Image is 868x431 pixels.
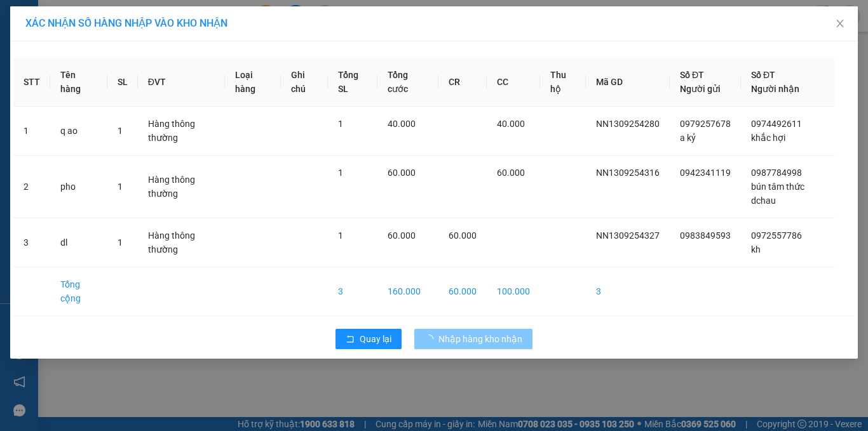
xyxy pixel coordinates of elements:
[680,119,731,129] span: 0979257678
[328,58,377,107] th: Tổng SL
[586,58,670,107] th: Mã GD
[680,133,696,143] span: a kỷ
[497,168,525,178] span: 60.000
[751,244,761,255] span: kh
[388,230,416,241] span: 60.000
[414,329,532,349] button: Nhập hàng kho nhận
[680,70,704,80] span: Số ĐT
[424,335,438,343] span: loading
[50,218,107,267] td: dl
[18,54,112,97] span: [GEOGRAPHIC_DATA], [GEOGRAPHIC_DATA] ↔ [GEOGRAPHIC_DATA]
[138,156,226,218] td: Hàng thông thường
[497,119,525,129] span: 40.000
[118,126,123,136] span: 1
[751,84,799,94] span: Người nhận
[50,58,107,107] th: Tên hàng
[751,168,802,178] span: 0987784998
[138,218,226,267] td: Hàng thông thường
[586,267,670,316] td: 3
[328,267,377,316] td: 3
[13,58,50,107] th: STT
[751,70,775,80] span: Số ĐT
[680,230,731,241] span: 0983849593
[346,335,355,345] span: rollback
[281,58,328,107] th: Ghi chú
[138,107,226,156] td: Hàng thông thường
[336,329,402,349] button: rollbackQuay lại
[438,58,487,107] th: CR
[596,119,660,129] span: NN1309254280
[377,267,438,316] td: 160.000
[360,332,391,346] span: Quay lại
[596,168,660,178] span: NN1309254316
[487,58,540,107] th: CC
[338,168,343,178] span: 1
[118,182,123,192] span: 1
[751,133,785,143] span: khắc hợi
[107,58,138,107] th: SL
[338,230,343,241] span: 1
[388,168,416,178] span: 60.000
[338,119,343,129] span: 1
[388,119,416,129] span: 40.000
[13,156,50,218] td: 2
[50,107,107,156] td: q ao
[540,58,586,107] th: Thu hộ
[138,58,226,107] th: ĐVT
[13,107,50,156] td: 1
[118,237,123,248] span: 1
[438,332,522,346] span: Nhập hàng kho nhận
[50,156,107,218] td: pho
[225,58,281,107] th: Loại hàng
[751,182,804,206] span: bún tâm thức dchau
[751,119,802,129] span: 0974492611
[751,230,802,241] span: 0972557786
[596,230,660,241] span: NN1309254327
[377,58,438,107] th: Tổng cước
[822,6,858,42] button: Close
[449,230,477,241] span: 60.000
[487,267,540,316] td: 100.000
[25,17,227,29] span: XÁC NHẬN SỐ HÀNG NHẬP VÀO KHO NHẬN
[13,218,50,267] td: 3
[835,18,845,29] span: close
[50,267,107,316] td: Tổng cộng
[19,10,111,51] strong: CHUYỂN PHÁT NHANH AN PHÚ QUÝ
[438,267,487,316] td: 60.000
[680,84,721,94] span: Người gửi
[680,168,731,178] span: 0942341119
[6,69,16,131] img: logo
